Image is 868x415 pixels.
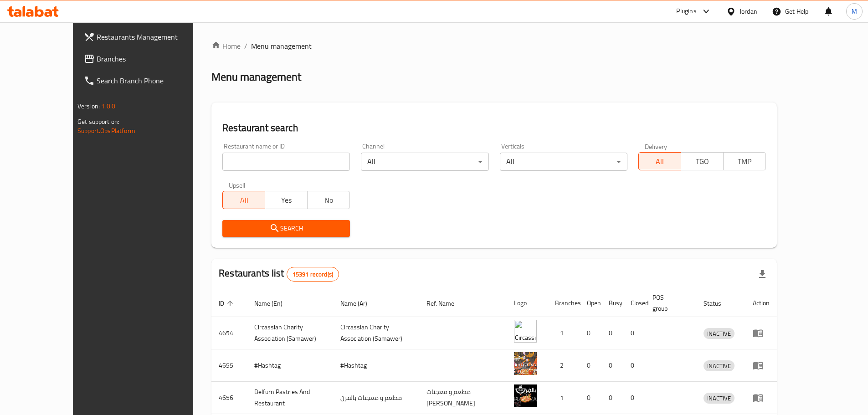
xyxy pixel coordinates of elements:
td: 0 [601,382,623,414]
a: Support.OpsPlatform [77,125,135,137]
span: 15391 record(s) [287,270,339,279]
span: INACTIVE [704,361,734,371]
td: ​Circassian ​Charity ​Association​ (Samawer) [247,317,333,349]
div: Menu [753,392,770,403]
a: Home [211,41,241,51]
th: Action [745,289,777,317]
span: Restaurants Management [97,31,211,42]
span: Name (En) [254,298,294,309]
td: 0 [601,349,623,382]
h2: Restaurants list [219,266,339,282]
td: 0 [623,349,645,382]
span: 1.0.0 [101,100,115,112]
div: All [500,153,627,171]
button: Yes [265,191,308,209]
td: 4654 [211,317,247,349]
span: Menu management [251,41,312,51]
div: All [361,153,488,171]
span: Status [704,298,733,309]
span: INACTIVE [704,393,734,404]
td: Belfurn Pastries And Restaurant [247,382,333,414]
span: Get support on: [77,116,119,128]
img: Belfurn Pastries And Restaurant [514,384,537,407]
div: Jordan [740,6,757,16]
td: 0 [580,382,601,414]
span: No [311,194,346,207]
th: Busy [601,289,623,317]
button: All [222,191,265,209]
span: Search Branch Phone [97,75,211,86]
button: All [638,152,681,170]
img: ​Circassian ​Charity ​Association​ (Samawer) [514,320,537,343]
span: Yes [269,194,304,207]
div: Export file [751,263,773,285]
th: Open [580,289,601,317]
label: Upsell [229,182,246,188]
button: Search [222,220,350,237]
span: ID [219,298,236,309]
input: Search for restaurant name or ID.. [222,153,350,171]
td: 0 [580,349,601,382]
td: 1 [548,382,580,414]
div: Menu [753,328,770,338]
div: Menu [753,360,770,371]
button: No [307,191,350,209]
td: 1 [548,317,580,349]
td: 2 [548,349,580,382]
th: Logo [507,289,548,317]
button: TMP [723,152,766,170]
div: INACTIVE [704,328,734,339]
span: Ref. Name [426,298,466,309]
td: 0 [623,317,645,349]
td: 0 [623,382,645,414]
td: 0 [580,317,601,349]
button: TGO [681,152,724,170]
span: Name (Ar) [340,298,379,309]
span: TGO [685,155,720,168]
td: مطعم و معجنات [PERSON_NAME] [419,382,507,414]
h2: Menu management [211,70,301,84]
th: Closed [623,289,645,317]
span: Branches [97,53,211,64]
span: Search [230,223,343,234]
span: All [642,155,678,168]
span: All [226,194,262,207]
td: 4656 [211,382,247,414]
nav: breadcrumb [211,41,777,51]
th: Branches [548,289,580,317]
span: Version: [77,100,100,112]
div: Total records count [287,267,339,282]
li: / [244,41,247,51]
td: 0 [601,317,623,349]
span: TMP [727,155,762,168]
td: ​Circassian ​Charity ​Association​ (Samawer) [333,317,419,349]
span: M [852,6,857,16]
h2: Restaurant search [222,121,766,135]
a: Search Branch Phone [77,70,218,92]
td: مطعم و معجنات بالفرن [333,382,419,414]
div: Plugins [676,6,696,17]
a: Branches [77,48,218,70]
span: INACTIVE [704,328,734,339]
span: POS group [652,292,685,314]
label: Delivery [645,143,668,149]
td: #Hashtag [247,349,333,382]
a: Restaurants Management [77,26,218,48]
td: 4655 [211,349,247,382]
img: #Hashtag [514,352,537,375]
td: #Hashtag [333,349,419,382]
